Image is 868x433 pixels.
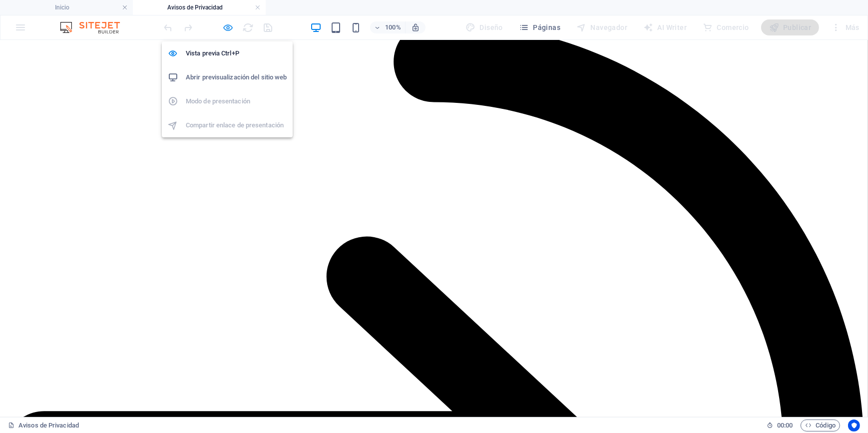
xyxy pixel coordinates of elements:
div: Diseño (Ctrl+Alt+Y) [461,19,507,35]
a: Haz clic para cancelar la selección y doble clic para abrir páginas [8,420,79,432]
h4: Avisos de Privacidad [133,2,266,13]
span: Código [805,420,836,432]
span: : [784,422,786,429]
span: Páginas [519,22,560,32]
button: Páginas [515,19,564,35]
h6: Abrir previsualización del sitio web [186,71,287,83]
i: Al redimensionar, ajustar el nivel de zoom automáticamente para ajustarse al dispositivo elegido. [411,23,420,32]
h6: Vista previa Ctrl+P [186,47,287,59]
img: Editor Logo [57,21,132,33]
button: Usercentrics [848,420,860,432]
h6: Tiempo de la sesión [767,420,793,432]
button: 100% [370,21,406,33]
h6: 100% [385,21,401,33]
button: Código [801,420,840,432]
span: 00 00 [777,420,793,432]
